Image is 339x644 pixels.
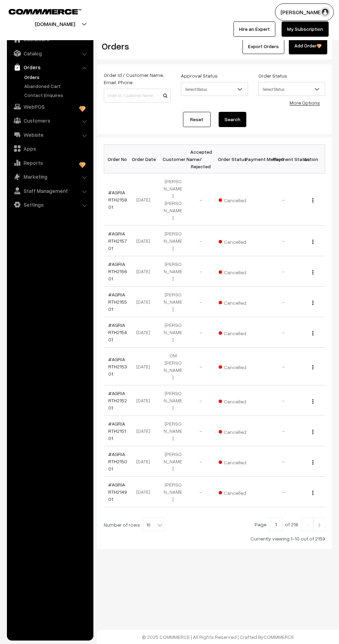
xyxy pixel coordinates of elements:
[270,385,297,416] td: -
[159,173,187,226] td: [PERSON_NAME] [PERSON_NAME]
[108,231,127,251] a: #AGRIARTH215701
[316,523,322,527] img: Right
[104,535,325,542] div: Currently viewing 1-10 out of 2159
[102,41,170,52] h2: Orders
[187,317,214,348] td: -
[270,416,297,446] td: -
[104,521,140,528] span: Number of rows
[312,301,313,305] img: Menu
[270,145,297,173] th: Payment Status
[159,226,187,256] td: [PERSON_NAME]
[9,47,91,60] a: Catalog
[9,9,81,14] img: COMMMERCE
[181,72,218,79] label: Approval Status
[187,446,214,477] td: -
[187,287,214,317] td: -
[242,145,270,173] th: Payment Method
[270,256,297,287] td: -
[187,226,214,256] td: -
[219,267,253,276] span: Cancelled
[312,365,313,369] img: Menu
[187,348,214,385] td: -
[219,195,253,204] span: Cancelled
[159,145,187,173] th: Customer Name
[9,142,91,155] a: Apps
[214,145,242,173] th: Order Status
[219,457,253,466] span: Cancelled
[275,3,334,21] button: [PERSON_NAME]
[258,82,325,96] span: Select Status
[233,21,275,37] a: Hire an Expert
[9,185,91,197] a: Staff Management
[312,270,313,275] img: Menu
[104,145,132,173] th: Order No
[181,83,247,95] span: Select Status
[219,297,253,306] span: Cancelled
[159,348,187,385] td: OM [PERSON_NAME]
[9,128,91,141] a: Website
[312,460,313,465] img: Menu
[312,240,313,244] img: Menu
[282,21,329,37] a: My Subscription
[285,521,298,527] span: of 216
[264,634,294,640] a: COMMMERCE
[312,198,313,203] img: Menu
[312,331,313,336] img: Menu
[159,477,187,507] td: [PERSON_NAME]
[108,451,127,472] a: #AGRIARTH215001
[159,385,187,416] td: [PERSON_NAME]
[219,328,253,337] span: Cancelled
[9,156,91,169] a: Reports
[144,518,164,532] span: 10
[11,15,99,33] button: [DOMAIN_NAME]
[131,256,159,287] td: [DATE]
[159,446,187,477] td: [PERSON_NAME]
[108,292,127,312] a: #AGRIARTH215501
[131,446,159,477] td: [DATE]
[270,477,297,507] td: -
[22,91,91,99] a: Contact Enquires
[9,7,69,15] a: COMMMERCE
[219,236,253,245] span: Cancelled
[9,100,91,113] a: WebPOS
[131,477,159,507] td: [DATE]
[9,198,91,211] a: Settings
[219,112,246,127] button: Search
[9,61,91,73] a: Orders
[270,317,297,348] td: -
[242,39,284,54] button: Export Orders
[159,416,187,446] td: [PERSON_NAME]
[258,72,287,79] label: Order Status
[187,256,214,287] td: -
[187,477,214,507] td: -
[270,226,297,256] td: -
[181,82,248,96] span: Select Status
[131,287,159,317] td: [DATE]
[108,322,127,342] a: #AGRIARTH215401
[131,145,159,173] th: Order Date
[259,83,325,95] span: Select Status
[108,261,127,281] a: #AGRIARTH215601
[104,89,171,102] input: Order Id / Customer Name / Customer Email / Customer Phone
[108,189,127,210] a: #AGRIARTH215801
[22,73,91,81] a: Orders
[9,170,91,183] a: Marketing
[131,317,159,348] td: [DATE]
[131,416,159,446] td: [DATE]
[270,287,297,317] td: -
[219,488,253,497] span: Cancelled
[22,82,91,90] a: Abandoned Cart
[312,399,313,404] img: Menu
[131,226,159,256] td: [DATE]
[219,362,253,371] span: Cancelled
[297,145,325,173] th: Action
[187,416,214,446] td: -
[219,396,253,405] span: Cancelled
[187,385,214,416] td: -
[104,71,171,86] label: Order Id / Customer Name, Email, Phone
[131,385,159,416] td: [DATE]
[187,145,214,173] th: Accepted / Rejected
[108,390,127,411] a: #AGRIARTH215201
[159,317,187,348] td: [PERSON_NAME]
[183,112,211,127] a: Reset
